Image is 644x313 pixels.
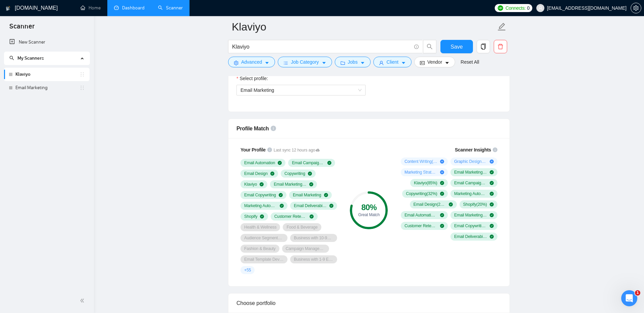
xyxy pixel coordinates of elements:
a: setting [631,5,641,11]
span: check-circle [324,193,328,197]
span: Shopify [244,214,257,219]
li: Klaviyo [4,68,90,81]
span: idcard [420,60,425,65]
button: search [423,40,436,53]
span: Email Template Development [244,257,284,262]
button: setting [631,3,641,13]
span: Email Design ( 27 %) [414,202,446,207]
button: copy [477,40,490,53]
span: check-circle [327,161,331,165]
a: New Scanner [9,36,84,49]
span: check-circle [490,235,494,239]
span: check-circle [329,204,333,208]
span: Email Marketing Strategy [274,182,307,187]
span: check-circle [260,214,264,218]
span: Copywriting ( 32 %) [406,191,437,196]
button: delete [494,40,507,53]
span: check-circle [308,172,312,176]
span: Fashion & Beauty [244,246,276,251]
img: logo [6,3,10,14]
span: info-circle [267,147,272,152]
span: Email Deliverability ( 10 %) [454,234,487,239]
span: search [9,56,14,60]
span: caret-down [445,60,449,65]
span: Job Category [291,58,319,66]
span: setting [234,60,238,65]
span: Select profile: [239,75,268,82]
span: check-circle [278,161,282,165]
span: Customer Retention [274,214,307,219]
span: copy [477,44,490,50]
span: check-circle [440,192,444,196]
span: Vendor [427,58,442,66]
span: Food & Beverage [286,225,317,230]
span: user [379,60,384,65]
span: Email Automation ( 18 %) [405,212,437,218]
span: Business with 1-9 Employees [294,257,333,262]
span: delete [494,44,507,50]
span: Klaviyo [244,182,257,187]
span: Audience Segmentation & Targeting [244,235,284,241]
span: Health & Wellness [244,225,276,230]
li: New Scanner [4,36,90,49]
span: check-circle [490,224,494,228]
span: Email Copywriting ( 16 %) [454,223,487,229]
span: caret-down [265,60,269,65]
span: Email Marketing [240,87,274,93]
span: check-circle [310,214,314,218]
span: plus-circle [440,170,444,174]
span: holder [79,85,85,90]
a: Reset All [461,58,479,66]
span: Client [386,58,398,66]
span: check-circle [279,193,283,197]
span: Marketing Automation ( 32 %) [454,191,487,196]
span: Campaign Management [286,246,325,251]
span: Graphic Design ( 16 %) [454,159,487,164]
span: Scanner [4,21,40,36]
a: searchScanner [158,5,183,11]
span: info-circle [493,147,497,152]
span: edit [497,22,506,31]
span: Profile Match [236,126,269,131]
span: Content Writing ( 16 %) [405,159,437,164]
button: idcardVendorcaret-down [414,57,455,67]
span: Klaviyo ( 85 %) [414,180,437,186]
button: Save [440,40,473,53]
span: check-circle [490,192,494,196]
span: caret-down [401,60,406,65]
span: Email Deliverability [294,203,327,208]
span: Last sync 12 hours ago [274,147,320,153]
img: upwork-logo.png [498,5,503,11]
div: Choose portfolio [236,294,501,313]
span: + 55 [244,267,251,273]
span: My Scanners [9,55,44,61]
span: Your Profile [240,147,266,152]
span: check-circle [449,202,453,206]
span: Marketing Strategy ( 16 %) [405,170,437,175]
span: check-circle [280,204,284,208]
span: bars [283,60,288,65]
span: Customer Retention ( 16 %) [405,223,437,229]
span: Advanced [241,58,262,66]
div: 80 % [350,203,388,211]
li: Email Marketing [4,81,90,95]
span: Marketing Automation [244,203,277,208]
span: check-circle [260,182,264,186]
span: Jobs [348,58,358,66]
span: check-circle [490,170,494,174]
span: info-circle [414,45,419,49]
span: Email Marketing ( 97 %) [454,170,487,175]
span: Email Marketing Strategy ( 18 %) [454,212,487,218]
button: settingAdvancedcaret-down [228,57,275,67]
span: search [423,44,436,50]
input: Scanner name... [232,18,496,35]
span: check-circle [490,202,494,206]
span: Connects: [505,4,526,12]
span: Email Design [244,171,268,176]
span: Email Marketing [293,192,321,198]
span: check-circle [490,213,494,217]
span: Business with 10-99 Employees [294,235,333,241]
span: double-left [80,297,87,304]
div: Great Match [350,213,388,217]
button: barsJob Categorycaret-down [278,57,332,67]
